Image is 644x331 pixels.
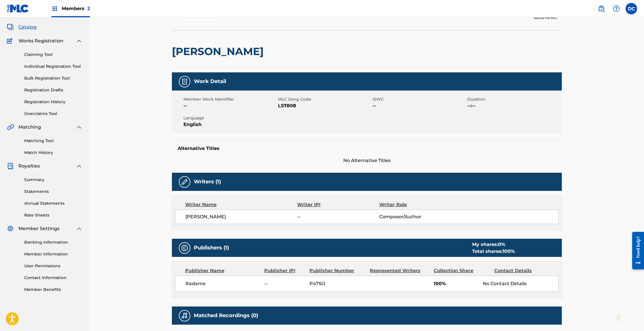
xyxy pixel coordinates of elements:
a: Bulk Registration Tool [24,75,82,81]
div: Source: The MLC [534,16,562,20]
img: MLC Logo [7,4,29,13]
img: expand [76,124,82,131]
div: Publisher Number [309,267,365,274]
span: -- [297,213,379,220]
h5: Matched Recordings (0) [194,312,258,319]
a: User Permissions [24,263,82,269]
img: expand [76,225,82,232]
span: Works Registration [18,37,63,44]
span: Language [183,115,277,121]
img: Matched Recordings [181,312,188,319]
img: help [613,5,620,12]
a: Contact Information [24,275,82,281]
span: Members [62,5,90,12]
a: Member Information [24,251,82,257]
a: Member Benefits [24,287,82,293]
span: -- [264,280,305,287]
a: Match History [24,150,82,156]
span: Catalog [18,24,37,31]
img: Member Settings [7,225,14,232]
div: User Menu [626,3,637,14]
div: My shares: [472,241,515,248]
span: 2 [87,6,90,11]
div: No Contact Details [483,280,558,287]
a: Statements [24,189,82,195]
img: Publishers [181,245,188,251]
span: P475IJ [309,280,365,287]
a: Rate Sheets [24,212,82,218]
span: Royalties [18,163,40,170]
div: Writer IPI [297,201,379,208]
span: Member Work Identifier [183,96,277,102]
img: Matching [7,124,14,131]
iframe: Chat Widget [615,303,644,331]
a: Claiming Tool [24,52,82,58]
div: Publisher Name [185,267,260,274]
a: Individual Registration Tool [24,63,82,69]
span: [PERSON_NAME] [185,213,297,220]
span: 100% [434,280,478,287]
img: Writers [181,178,188,185]
span: Radame [185,280,260,287]
a: Summary [24,177,82,183]
div: Contact Details [494,267,550,274]
img: expand [76,163,82,170]
img: Royalties [7,163,14,170]
a: Public Search [596,3,607,14]
span: MLC Song Code [278,96,371,102]
h5: Work Detail [194,78,226,85]
span: ISWC [373,96,466,102]
span: -- [183,102,277,109]
span: -- [373,102,466,109]
div: Publisher IPI [264,267,305,274]
h5: Alternative Titles [178,146,556,151]
span: --:-- [467,102,560,109]
iframe: Resource Center [628,227,644,274]
div: Collection Share [434,267,490,274]
a: Registration Drafts [24,87,82,93]
span: Matching [18,124,41,131]
span: Composer/Author [379,213,454,220]
img: Catalog [7,24,14,31]
div: Total shares: [472,248,515,255]
span: Member Settings [18,225,59,232]
div: Writer Role [379,201,454,208]
img: Works Registration [7,37,14,44]
img: Top Rightsholders [51,5,58,12]
div: Help [611,3,622,14]
a: Matching Tool [24,138,82,144]
span: LS7808 [278,102,371,109]
span: 100 % [503,249,515,254]
h2: [PERSON_NAME] [172,45,266,58]
h5: Writers (1) [194,178,221,185]
img: expand [76,37,82,44]
a: Registration History [24,99,82,105]
a: Banking Information [24,239,82,245]
a: CatalogCatalog [7,24,37,31]
span: English [183,121,277,128]
span: 0 % [498,242,505,247]
div: Writer Name [185,201,297,208]
div: Drag [617,309,620,326]
a: Annual Statements [24,200,82,206]
div: Represented Writers [370,267,429,274]
a: Overclaims Tool [24,111,82,117]
img: Work Detail [181,78,188,85]
span: No Alternative Titles [172,157,562,164]
span: Duration [467,96,560,102]
img: search [598,5,605,12]
h5: Publishers (1) [194,245,229,251]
